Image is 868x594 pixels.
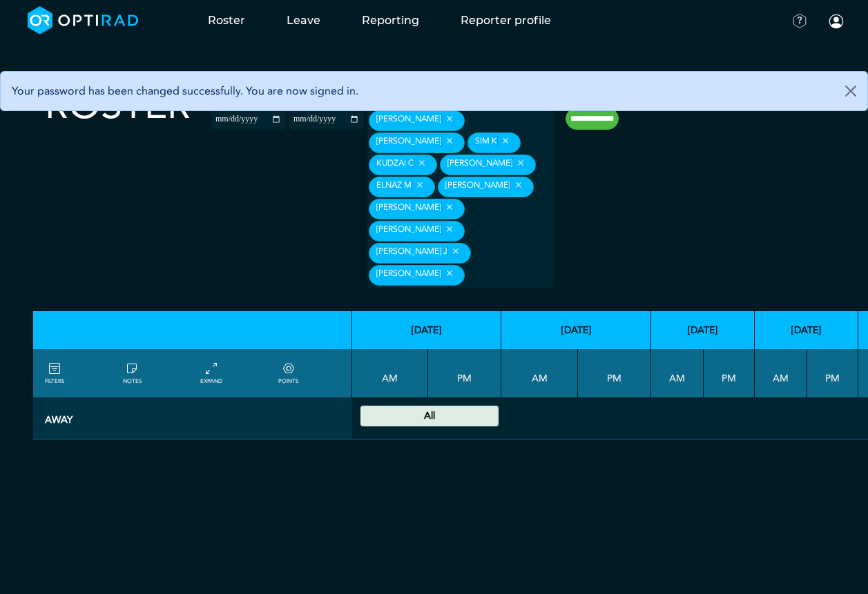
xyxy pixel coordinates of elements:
th: PM [578,349,651,397]
th: [DATE] [352,311,502,349]
button: Remove item: '6c98e733-168c-4120-9fa9-9a315313ae70' [497,136,513,146]
div: Kudzai C [369,155,437,175]
button: Remove item: '2394d9f9-db08-4adc-ab22-5795201dfc25' [441,202,457,212]
button: Remove item: '34e6f8c5-333f-46ff-bc76-0b025db09ec5' [441,114,457,123]
th: PM [704,349,755,397]
a: FILTERS [45,361,64,386]
div: [PERSON_NAME] [369,199,465,219]
div: Elnaz M [369,177,435,197]
button: Remove item: 'ea4f1a1d-bbc9-42b7-b5eb-7eeac5526429' [441,268,457,278]
input: null [467,270,537,282]
th: Away [33,397,352,439]
th: AM [755,349,807,397]
th: AM [501,349,577,397]
h2: Roster [45,83,191,129]
button: Remove item: '19360285-c650-4187-9a9d-3bb571738ad9' [512,158,528,168]
th: AM [651,349,704,397]
button: Remove item: '90125bbc-58ee-4cd4-b526-6bcc0d620d09' [447,246,463,256]
a: show/hide notes [123,361,142,386]
th: [DATE] [755,311,858,349]
summary: All [363,408,497,424]
button: Remove item: '6848ef00-8ed7-4005-99b3-ca5c477f4838' [412,180,427,190]
th: AM [352,349,428,397]
div: [PERSON_NAME] [369,110,465,131]
button: Close [834,72,867,110]
div: [PERSON_NAME] J [369,243,471,264]
th: [DATE] [651,311,755,349]
th: PM [807,349,858,397]
a: collapse/expand expected points [278,361,298,386]
button: Remove item: '10ea4847-0649-42d8-87d3-1a819ec33cd7' [414,158,430,168]
div: [PERSON_NAME] [440,155,536,175]
div: Sim K [467,132,521,153]
a: collapse/expand entries [200,361,222,386]
th: PM [428,349,501,397]
div: [PERSON_NAME] [369,221,465,241]
div: [PERSON_NAME] [369,132,465,153]
button: Remove item: 'aa2348fe-1f94-47c8-94ac-8dd8f4528e44' [441,224,457,234]
div: [PERSON_NAME] [438,177,534,197]
button: Remove item: '7c1b1360-0fb2-4587-9a9a-97fad4819ea4' [441,136,457,146]
div: [PERSON_NAME] [369,265,465,286]
div: National Holiday: Summer bank holiday 00:00 - 23:59 [360,406,499,426]
button: Remove item: '6e33956a-dfa4-4a41-b0fd-b193c321e257' [510,180,526,190]
img: brand-opti-rad-logos-blue-and-white-d2f68631ba2948856bd03f2d395fb146ddc8fb01b4b6e9315ea85fa773367... [28,6,139,34]
th: [DATE] [501,311,651,349]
